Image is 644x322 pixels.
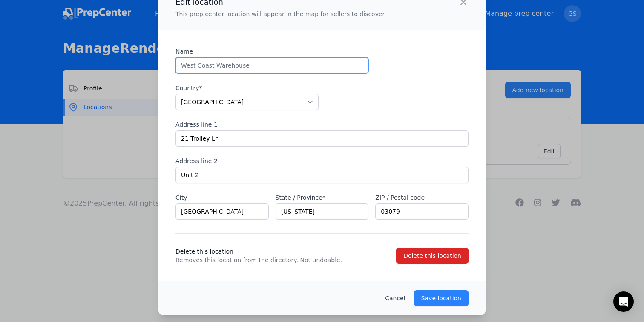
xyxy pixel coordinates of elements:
[175,47,368,56] label: Name
[396,248,469,264] button: Delete this location
[375,193,469,202] label: ZIP / Postal code
[175,120,469,129] label: Address line 1
[385,294,405,302] button: Cancel
[276,193,369,202] label: State / Province*
[613,291,634,312] div: Open Intercom Messenger
[414,290,469,306] button: Save location
[175,157,469,165] label: Address line 2
[403,251,461,260] div: Delete this location
[175,10,386,18] p: This prep center location will appear in the map for sellers to discover.
[175,193,269,202] label: City
[175,256,386,264] span: Removes this location from the directory. Not undoable.
[175,57,368,73] input: West Coast Warehouse
[421,294,461,302] p: Save location
[175,247,386,256] span: Delete this location
[175,84,319,92] label: Country*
